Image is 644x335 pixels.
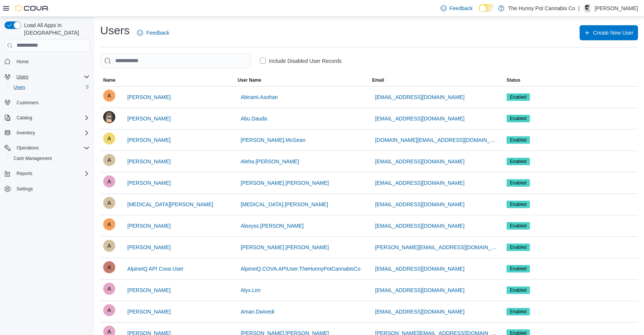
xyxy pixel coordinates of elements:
button: [PERSON_NAME] [124,240,174,255]
span: A [107,261,111,273]
span: Settings [17,186,33,192]
span: Customers [14,98,90,107]
span: Enabled [507,265,530,273]
button: Reports [2,168,93,179]
button: Reports [14,169,35,178]
span: Enabled [507,179,530,187]
span: [PERSON_NAME] [127,222,171,230]
button: Operations [2,143,93,153]
span: Feedback [146,29,169,37]
label: Include Disabled User Records [260,56,342,65]
span: [MEDICAL_DATA][PERSON_NAME] [127,201,213,208]
p: | [578,4,580,13]
span: Customers [17,100,38,106]
span: Inventory [17,130,35,136]
span: Enabled [507,308,530,315]
div: Abu [103,111,115,123]
p: The Hunny Pot Cannabis Co [508,4,575,13]
div: Abirami [103,90,115,102]
button: Alexyss.[PERSON_NAME] [238,218,307,233]
span: Enabled [507,158,530,165]
span: A [107,132,111,145]
button: Customers [2,97,93,108]
span: Feedback [450,5,473,12]
span: [PERSON_NAME] [127,244,171,251]
div: Alisha [103,240,115,252]
button: [PERSON_NAME] [124,175,174,190]
span: Home [14,57,90,66]
a: Feedback [438,1,476,16]
button: Settings [2,183,93,194]
span: [PERSON_NAME] [127,115,171,122]
span: [PERSON_NAME].[PERSON_NAME] [241,244,329,251]
button: Users [2,72,93,82]
a: Feedback [134,25,172,40]
span: [PERSON_NAME] [127,158,171,165]
span: [EMAIL_ADDRESS][DOMAIN_NAME] [375,201,464,208]
button: Cash Management [8,153,93,164]
button: [PERSON_NAME] [124,111,174,126]
button: [PERSON_NAME] [124,132,174,148]
span: A [107,90,111,102]
span: User Name [238,77,261,83]
a: Customers [14,98,41,107]
span: [EMAIL_ADDRESS][DOMAIN_NAME] [375,286,464,294]
span: Enabled [507,136,530,144]
button: Inventory [14,128,38,137]
a: Settings [14,184,36,193]
button: Home [2,56,93,67]
button: AlpineIQ API Cova User [124,261,186,276]
span: Users [14,72,90,81]
button: Aleha.[PERSON_NAME] [238,154,302,169]
span: Enabled [510,287,526,294]
button: Aman.Dwivedi [238,304,277,319]
button: [PERSON_NAME][EMAIL_ADDRESS][DOMAIN_NAME] [372,240,501,255]
a: Home [14,57,32,66]
button: [EMAIL_ADDRESS][DOMAIN_NAME] [372,90,467,105]
span: [EMAIL_ADDRESS][DOMAIN_NAME] [375,222,464,230]
button: Inventory [2,128,93,138]
div: Alex [103,175,115,187]
span: [EMAIL_ADDRESS][DOMAIN_NAME] [375,115,464,122]
span: Enabled [510,265,526,272]
button: [EMAIL_ADDRESS][DOMAIN_NAME] [372,197,467,212]
span: Users [17,74,28,80]
button: AlpineIQ.COVA.APIUser.TheHunnyPotCannabisCo [238,261,363,276]
button: Create New User [580,25,638,40]
button: [EMAIL_ADDRESS][DOMAIN_NAME] [372,283,467,298]
div: Aman [103,304,115,316]
span: [PERSON_NAME][EMAIL_ADDRESS][DOMAIN_NAME] [375,244,497,251]
span: Enabled [507,201,530,208]
span: [MEDICAL_DATA].[PERSON_NAME] [241,201,328,208]
button: Operations [14,143,42,152]
span: Cash Management [11,154,90,163]
span: Enabled [510,94,526,100]
nav: Complex example [5,53,90,214]
div: Alexia [103,197,115,209]
button: Alyx.Lim [238,283,264,298]
button: Users [8,82,93,93]
span: Enabled [510,115,526,122]
button: [PERSON_NAME] [124,218,174,233]
span: Home [17,59,29,65]
span: Settings [14,184,90,193]
span: Operations [17,145,39,151]
span: [PERSON_NAME] [127,136,171,144]
span: Reports [17,171,32,177]
div: Jonathan Estrella [583,4,592,13]
span: [PERSON_NAME].McGean [241,136,305,144]
button: [PERSON_NAME] [124,154,174,169]
span: Users [14,84,25,90]
div: AlpineIQ [103,261,115,273]
span: A [107,240,111,252]
button: Catalog [2,113,93,123]
button: [DOMAIN_NAME][EMAIL_ADDRESS][DOMAIN_NAME] [372,132,501,148]
span: Email [372,77,384,83]
span: Enabled [510,222,526,229]
span: A [107,197,111,209]
div: Alexyss [103,218,115,230]
span: Enabled [507,115,530,122]
h1: Users [100,23,130,38]
span: A [107,154,111,166]
button: [PERSON_NAME] [124,304,174,319]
